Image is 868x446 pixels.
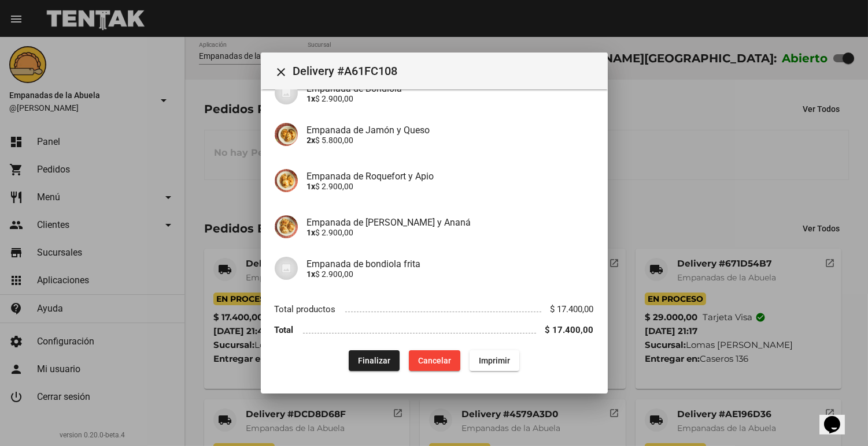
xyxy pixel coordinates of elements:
p: $ 2.900,00 [307,182,594,191]
span: Finalizar [358,356,390,365]
mat-icon: Cerrar [275,65,289,79]
h4: Empanada de [PERSON_NAME] y Ananá [307,217,594,228]
span: Cancelar [418,356,451,365]
iframe: chat widget [819,400,856,434]
h4: Empanada de Jamón y Queso [307,125,594,136]
button: Finalizar [349,350,400,371]
img: d59fadef-f63f-4083-8943-9e902174ec49.jpg [275,169,298,192]
p: $ 2.900,00 [307,228,594,237]
img: 72c15bfb-ac41-4ae4-a4f2-82349035ab42.jpg [275,123,298,146]
b: 2x [307,136,316,145]
img: 07c47add-75b0-4ce5-9aba-194f44787723.jpg [275,81,298,104]
p: $ 2.900,00 [307,94,594,103]
p: $ 2.900,00 [307,269,594,279]
b: 1x [307,269,316,279]
p: $ 5.800,00 [307,136,594,145]
b: 1x [307,94,316,103]
h4: Empanada de bondiola frita [307,258,594,269]
button: Cancelar [409,350,460,371]
img: f79e90c5-b4f9-4d92-9a9e-7fe78b339dbe.jpg [275,215,298,238]
button: Cerrar [270,59,293,83]
b: 1x [307,182,316,191]
b: 1x [307,228,316,237]
h4: Empanada de Roquefort y Apio [307,171,594,182]
li: Total $ 17.400,00 [275,320,594,341]
button: Imprimir [470,350,519,371]
img: 07c47add-75b0-4ce5-9aba-194f44787723.jpg [275,257,298,280]
span: Delivery #A61FC108 [293,62,599,80]
li: Total productos $ 17.400,00 [275,298,594,320]
span: Imprimir [479,356,510,365]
